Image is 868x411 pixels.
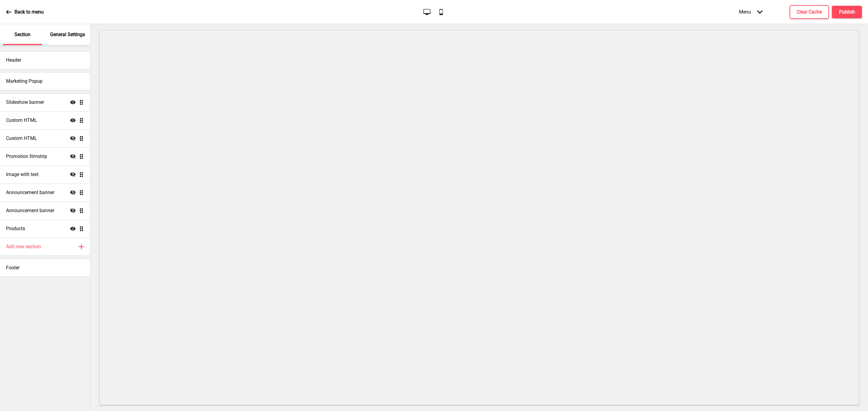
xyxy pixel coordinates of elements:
[790,5,829,19] button: Clear Cache
[6,243,41,250] h4: Add new section
[6,99,44,106] h4: Slideshow banner
[50,31,85,38] p: General Settings
[6,225,25,232] h4: Products
[832,6,862,18] button: Publish
[6,171,39,178] h4: Image with text
[14,31,30,38] p: Section
[839,9,855,15] h4: Publish
[797,9,822,15] h4: Clear Cache
[6,78,42,85] h4: Marketing Popup
[6,207,54,214] h4: Announcement banner
[14,9,44,15] p: Back to menu
[6,264,20,271] h4: Footer
[733,3,769,21] div: Menu
[6,153,47,160] h4: Promotion filmstrip
[6,135,37,142] h4: Custom HTML
[6,189,54,196] h4: Announcement banner
[6,57,21,63] h4: Header
[6,4,44,20] a: Back to menu
[6,117,37,124] h4: Custom HTML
